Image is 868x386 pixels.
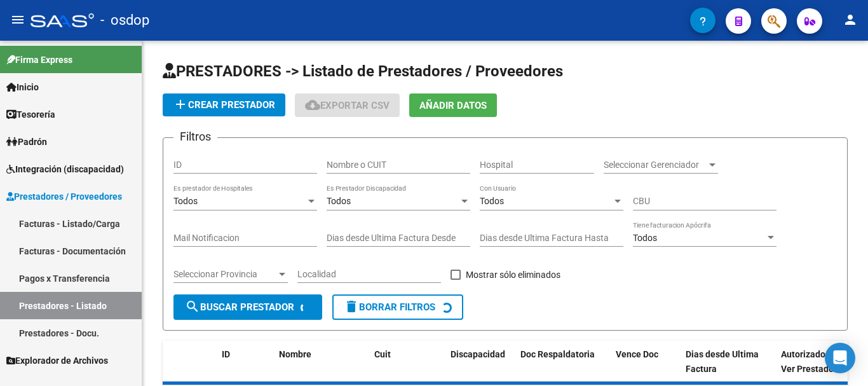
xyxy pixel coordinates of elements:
[409,93,497,117] button: Añadir Datos
[163,62,563,80] span: PRESTADORES -> Listado de Prestadores / Proveedores
[222,349,230,359] span: ID
[466,267,560,282] span: Mostrar sólo eliminados
[163,93,285,116] button: Crear Prestador
[480,196,504,206] span: Todos
[217,341,274,383] datatable-header-cell: ID
[6,162,124,176] span: Integración (discapacidad)
[344,301,435,313] span: Borrar Filtros
[279,349,311,359] span: Nombre
[305,100,390,111] span: Exportar CSV
[843,12,858,27] mat-icon: person
[173,99,275,111] span: Crear Prestador
[451,349,505,359] span: Discapacidad
[100,6,149,34] span: - osdop
[419,100,487,111] span: Añadir Datos
[776,341,846,383] datatable-header-cell: Autorizados a Ver Prestador
[6,53,72,67] span: Firma Express
[374,349,391,359] span: Cuit
[173,97,188,112] mat-icon: add
[185,301,294,313] span: Buscar Prestador
[781,349,837,374] span: Autorizados a Ver Prestador
[825,343,855,373] div: Open Intercom Messenger
[611,341,681,383] datatable-header-cell: Vence Doc
[185,299,200,314] mat-icon: search
[445,341,515,383] datatable-header-cell: Discapacidad
[295,93,400,117] button: Exportar CSV
[173,294,322,320] button: Buscar Prestador
[6,107,55,121] span: Tesorería
[6,354,108,368] span: Explorador de Archivos
[327,196,351,206] span: Todos
[681,341,776,383] datatable-header-cell: Dias desde Ultima Factura
[332,294,463,320] button: Borrar Filtros
[173,196,198,206] span: Todos
[369,341,445,383] datatable-header-cell: Cuit
[305,97,320,113] mat-icon: cloud_download
[604,160,707,170] span: Seleccionar Gerenciador
[616,349,658,359] span: Vence Doc
[633,233,657,243] span: Todos
[515,341,611,383] datatable-header-cell: Doc Respaldatoria
[6,80,39,94] span: Inicio
[344,299,359,314] mat-icon: delete
[173,269,276,280] span: Seleccionar Provincia
[10,12,25,27] mat-icon: menu
[520,349,595,359] span: Doc Respaldatoria
[173,128,217,146] h3: Filtros
[6,135,47,149] span: Padrón
[274,341,369,383] datatable-header-cell: Nombre
[6,190,122,203] span: Prestadores / Proveedores
[686,349,759,374] span: Dias desde Ultima Factura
